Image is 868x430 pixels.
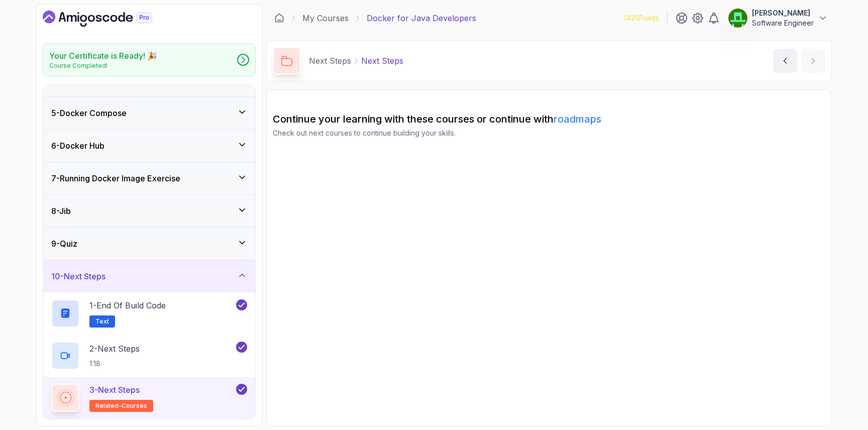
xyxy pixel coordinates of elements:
p: Next Steps [309,55,351,67]
a: Your Certificate is Ready! 🎉Course Completed! [43,43,256,76]
button: user profile image[PERSON_NAME]Software Engineer [728,8,828,28]
p: 1 - End of build code [89,299,166,311]
button: 5-Docker Compose [43,97,255,129]
button: previous content [773,49,797,73]
h3: 7 - Running Docker Image Exercise [51,172,180,184]
button: 8-Jib [43,195,255,227]
p: 3 - Next Steps [89,384,140,396]
a: My Courses [302,12,349,24]
span: Text [95,317,109,326]
p: Next Steps [361,55,403,67]
button: next content [801,49,825,73]
button: 2-Next Steps1:18 [51,342,247,370]
h3: 6 - Docker Hub [51,140,104,152]
p: 2 - Next Steps [89,343,140,355]
p: Software Engineer [752,18,814,28]
a: Dashboard [274,13,284,23]
p: 1:18 [89,359,140,369]
img: user profile image [728,9,747,28]
button: 10-Next Steps [43,260,255,292]
p: Check out next courses to continue building your skills. [273,128,825,138]
h3: 10 - Next Steps [51,270,105,282]
p: Course Completed! [49,62,157,70]
p: [PERSON_NAME] [752,8,814,18]
h2: Continue your learning with these courses or continue with [273,112,825,126]
button: 1-End of build codeText [51,299,247,328]
button: 6-Docker Hub [43,130,255,162]
h2: Your Certificate is Ready! 🎉 [49,50,157,62]
a: Dashboard [43,11,175,27]
p: 1425 Points [624,13,659,23]
button: 3-Next Stepsrelated-courses [51,384,247,412]
button: 9-Quiz [43,228,255,260]
h3: 5 - Docker Compose [51,107,127,119]
p: Docker for Java Developers [367,12,476,24]
h3: 9 - Quiz [51,238,77,250]
a: roadmaps [554,113,601,125]
h3: 8 - Jib [51,205,71,217]
span: related-courses [95,402,147,410]
button: 7-Running Docker Image Exercise [43,162,255,194]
